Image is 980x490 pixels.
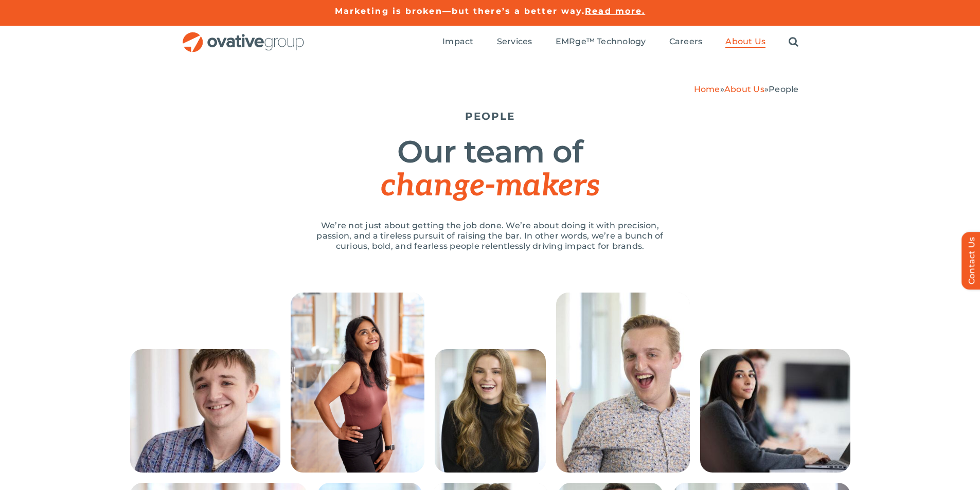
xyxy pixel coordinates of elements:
nav: Menu [442,26,798,59]
p: We’re not just about getting the job done. We’re about doing it with precision, passion, and a ti... [305,221,675,251]
a: OG_Full_horizontal_RGB [182,31,305,41]
img: People – Collage Ethan [130,349,280,473]
img: People – Collage McCrossen [556,293,690,473]
a: Read more. [585,6,645,16]
span: » » [694,84,799,94]
a: About Us [725,37,765,48]
span: People [769,84,798,94]
a: Search [789,37,798,48]
span: Services [497,37,532,47]
a: Impact [442,37,473,48]
a: Home [694,84,720,94]
img: People – Collage Trushna [700,349,850,473]
span: Careers [669,37,703,47]
span: EMRge™ Technology [556,37,646,47]
h1: Our team of [182,135,799,203]
a: Services [497,37,532,48]
span: change-makers [381,168,599,205]
img: People – Collage Lauren [435,349,546,473]
a: EMRge™ Technology [556,37,646,48]
span: About Us [725,37,765,47]
span: Impact [442,37,473,47]
h5: PEOPLE [182,110,799,122]
img: 240613_Ovative Group_Portrait14945 (1) [291,293,424,473]
a: Marketing is broken—but there’s a better way. [335,6,585,16]
a: Careers [669,37,703,48]
a: About Us [724,84,764,94]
